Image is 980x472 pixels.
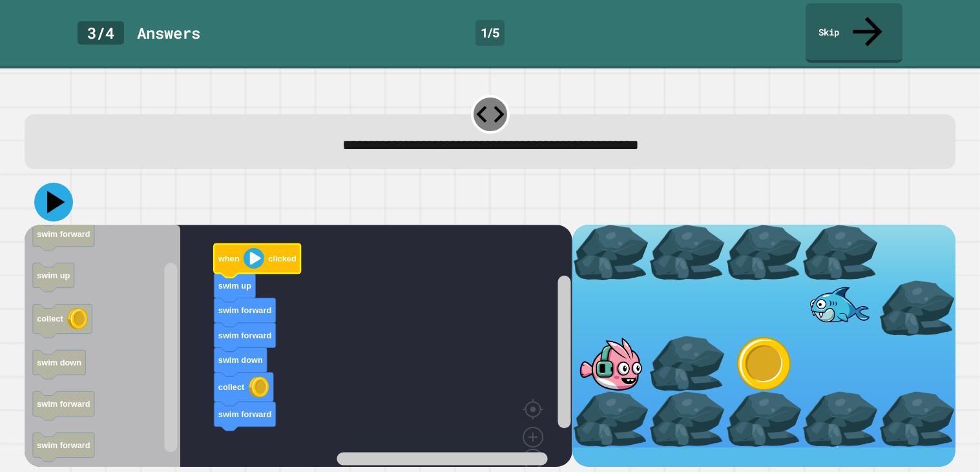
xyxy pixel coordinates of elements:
text: swim up [37,271,70,280]
text: swim forward [218,330,272,340]
text: swim up [218,280,251,290]
div: 3 / 4 [78,21,124,45]
text: swim forward [37,399,90,409]
div: Blockly Workspace [25,225,572,467]
a: Skip [806,3,902,63]
text: clicked [268,253,296,263]
div: 1 / 5 [475,20,505,46]
div: Answer s [137,21,200,45]
text: swim forward [37,229,90,239]
text: swim forward [37,440,90,450]
text: when [218,253,240,263]
text: swim down [37,358,81,367]
text: collect [218,382,245,392]
text: swim down [218,355,263,365]
text: collect [37,314,63,323]
text: swim forward [218,409,272,419]
text: swim forward [218,305,272,315]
